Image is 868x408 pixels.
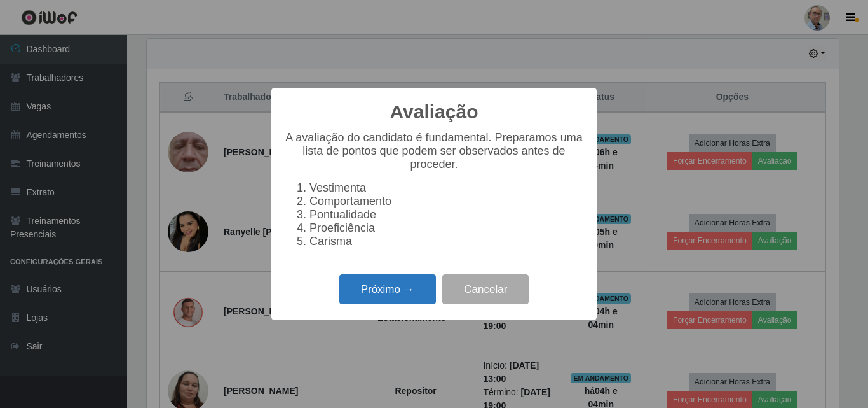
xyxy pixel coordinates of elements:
[309,208,584,222] li: Pontualidade
[284,131,584,171] p: A avaliação do candidato é fundamental. Preparamos uma lista de pontos que podem ser observados a...
[309,181,584,195] li: Vestimenta
[390,101,478,123] h2: Avaliação
[339,274,436,304] button: Próximo →
[442,274,529,304] button: Cancelar
[309,222,584,235] li: Proeficiência
[309,235,584,248] li: Carisma
[309,195,584,208] li: Comportamento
